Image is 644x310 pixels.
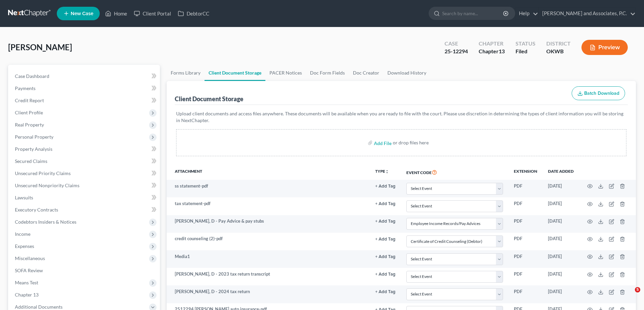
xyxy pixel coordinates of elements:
td: [DATE] [543,215,579,233]
div: Case [445,40,468,48]
td: [DATE] [543,268,579,285]
a: Doc Form Fields [306,65,349,81]
a: Doc Creator [349,65,383,81]
th: Date added [543,164,579,180]
td: [PERSON_NAME], D - 2023 tax return transcript [167,268,370,285]
span: Executory Contracts [15,207,58,213]
td: [DATE] [543,250,579,268]
span: Property Analysis [15,146,52,152]
td: [PERSON_NAME], D - Pay Advice & pay stubs [167,215,370,233]
td: PDF [508,285,543,303]
div: Status [516,40,535,48]
td: PDF [508,197,543,215]
iframe: Intercom live chat [621,287,637,303]
i: unfold_more [385,170,389,174]
div: or drop files here [393,139,429,146]
a: Executory Contracts [9,204,160,216]
a: SOFA Review [9,264,160,277]
div: District [546,40,571,48]
button: + Add Tag [375,255,396,259]
a: Unsecured Nonpriority Claims [9,179,160,192]
a: Download History [383,65,430,81]
span: 13 [499,48,505,54]
div: Filed [516,48,535,55]
span: Batch Download [584,90,619,96]
span: Miscellaneous [15,255,45,261]
span: Income [15,231,30,237]
button: TYPEunfold_more [375,169,389,174]
span: Unsecured Nonpriority Claims [15,182,79,188]
span: SOFA Review [15,267,43,273]
a: + Add Tag [375,253,396,260]
a: Unsecured Priority Claims [9,167,160,179]
a: + Add Tag [375,183,396,189]
a: + Add Tag [375,235,396,242]
span: Credit Report [15,97,44,103]
a: PACER Notices [265,65,306,81]
a: + Add Tag [375,288,396,295]
div: Chapter [479,48,505,55]
div: 25-12294 [445,48,468,55]
td: credit counseling (2)-pdf [167,233,370,250]
div: OKWB [546,48,571,55]
a: Credit Report [9,94,160,107]
a: Case Dashboard [9,70,160,82]
span: Means Test [15,280,38,285]
th: Extension [508,164,543,180]
span: Case Dashboard [15,73,49,79]
td: PDF [508,180,543,197]
span: New Case [71,11,93,16]
span: Payments [15,85,35,91]
td: [DATE] [543,180,579,197]
td: [DATE] [543,233,579,250]
span: [PERSON_NAME] [8,42,72,52]
button: + Add Tag [375,184,396,189]
span: Personal Property [15,134,53,140]
a: Payments [9,82,160,94]
td: [PERSON_NAME], D - 2024 tax return [167,285,370,303]
div: Client Document Storage [175,95,243,103]
td: ss statement-pdf [167,180,370,197]
a: + Add Tag [375,218,396,224]
td: PDF [508,250,543,268]
td: PDF [508,268,543,285]
td: PDF [508,233,543,250]
button: + Add Tag [375,219,396,224]
button: Batch Download [572,86,625,101]
button: + Add Tag [375,290,396,294]
button: + Add Tag [375,202,396,206]
a: DebtorCC [174,7,213,20]
a: Client Portal [130,7,174,20]
a: + Add Tag [375,271,396,277]
span: Lawsuits [15,195,33,200]
span: Unsecured Priority Claims [15,170,71,176]
button: + Add Tag [375,272,396,277]
a: Forms Library [167,65,205,81]
button: Preview [581,40,628,55]
th: Event Code [401,164,508,180]
a: Home [102,7,130,20]
a: [PERSON_NAME] and Associates, P.C. [539,7,636,20]
a: Property Analysis [9,143,160,155]
p: Upload client documents and access files anywhere. These documents will be available when you are... [176,110,626,124]
td: [DATE] [543,197,579,215]
td: [DATE] [543,285,579,303]
span: Real Property [15,122,44,128]
td: tax statement-pdf [167,197,370,215]
span: Secured Claims [15,158,47,164]
th: Attachment [167,164,370,180]
span: Expenses [15,243,34,249]
a: Lawsuits [9,192,160,204]
a: + Add Tag [375,200,396,207]
div: Chapter [479,40,505,48]
span: Additional Documents [15,304,63,310]
span: Codebtors Insiders & Notices [15,219,76,225]
td: Media1 [167,250,370,268]
input: Search by name... [442,7,504,20]
span: Chapter 13 [15,292,39,298]
button: + Add Tag [375,237,396,242]
span: Client Profile [15,110,43,115]
a: Client Document Storage [205,65,265,81]
td: PDF [508,215,543,233]
span: 5 [635,287,640,292]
